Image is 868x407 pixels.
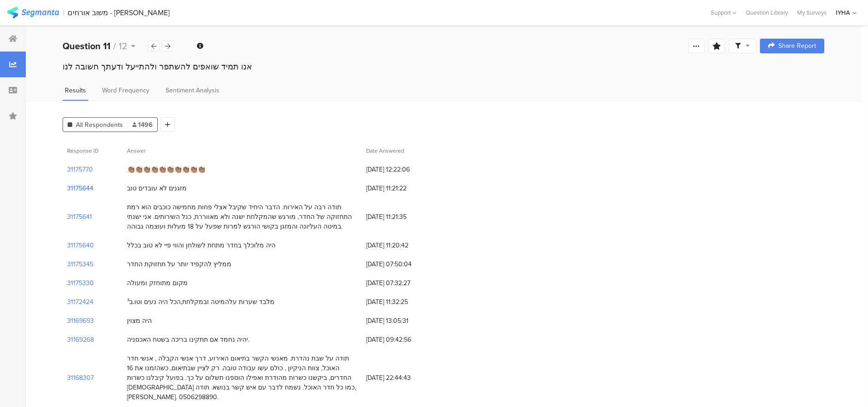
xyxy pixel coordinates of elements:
span: [DATE] 11:32:25 [366,297,440,307]
span: 1496 [132,120,153,130]
section: 31168307 [67,373,94,383]
a: My Surveys [793,8,831,17]
div: | [63,7,64,18]
span: [DATE] 13:05:31 [366,316,440,326]
span: Word Frequency [102,86,149,95]
section: 31172424 [67,297,93,307]
span: Response ID [67,147,98,155]
div: Support [711,6,736,20]
span: Answer [127,147,146,155]
span: [DATE] 11:21:22 [366,183,440,193]
section: 31169268 [67,335,94,344]
div: אנו תמיד שואפים להשתפר ולהתייעל ודעתך חשובה לנו [63,61,824,73]
img: segmanta logo [7,7,59,18]
div: ממליץ להקפיד יותר על תחזוקת החדר [127,259,231,269]
section: 31175330 [67,278,94,288]
span: / [113,39,116,53]
span: Date Answered [366,147,404,155]
span: [DATE] 07:50:04 [366,259,440,269]
span: All Respondents [76,120,123,130]
div: היה מלוכלך בחדר מתחת לשולחן והווי פיי לא טוב בכלל [127,241,276,250]
span: 12 [119,39,127,53]
section: 31175770 [67,165,93,174]
div: 👏🏽👏🏽👏🏽👏🏽👏🏽👏🏽👏🏽👏🏽👏🏽👏🏽 [127,165,205,174]
div: IYHA [836,8,850,17]
section: 31175345 [67,259,93,269]
span: [DATE] 12:22:06 [366,165,440,174]
span: Sentiment Analysis [166,86,219,95]
section: 31175640 [67,241,94,250]
section: 31175641 [67,212,92,222]
span: Results [65,86,86,95]
div: משוב אורחים - [PERSON_NAME] [68,8,170,17]
div: תודה על שבת נהדרת. מאנשי הקשר בתיאום האירוע, דרך אנשי הקבלה , אנשי חדר האוכל, צוות הניקיון , כולם... [127,354,357,402]
div: ³מלבד שערות עלהמיטה ובמקלחת,הכל היה נעים וטו.ב [127,297,275,307]
a: Question Library [741,8,793,17]
div: מקום מתוחזק ומעולה [127,278,188,288]
div: יהיה נחמד אם תתקינו בריכה בשטח האכסניה. [127,335,249,344]
span: [DATE] 22:44:43 [366,373,440,383]
div: תודה רבה על האירוח. הדבר היחיד שקיבל אצלי פחות מחמישה כוכבים הוא רמת התחזוקה של החדר, מורגש שהמקל... [127,202,357,231]
div: מזגנים לא עובדים טוב [127,183,187,193]
div: היה מצוין [127,316,152,326]
span: [DATE] 11:21:35 [366,212,440,222]
span: [DATE] 07:32:27 [366,278,440,288]
span: [DATE] 09:42:56 [366,335,440,344]
b: Question 11 [63,39,110,53]
section: 31175644 [67,183,93,193]
span: Share Report [778,43,816,49]
span: [DATE] 11:20:42 [366,241,440,250]
section: 31169693 [67,316,94,326]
